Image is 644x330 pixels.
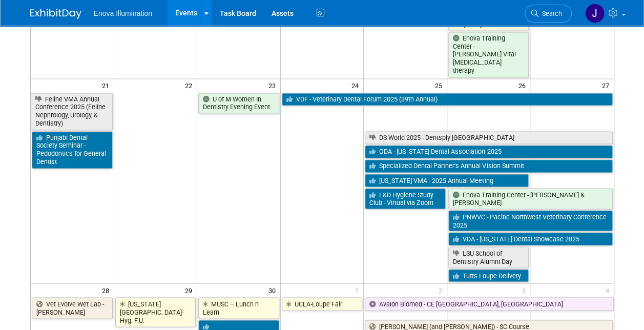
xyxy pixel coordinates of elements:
span: 3 [521,283,530,296]
span: 26 [517,79,530,92]
a: MUSC – Lunch n Learn [198,297,279,318]
a: Enova Training Center - [PERSON_NAME] & [PERSON_NAME] [448,188,613,209]
a: Enova Training Center - [PERSON_NAME] Vital [MEDICAL_DATA] therapy [448,32,529,77]
span: 29 [184,283,197,296]
a: Avalon Biomed - CE [GEOGRAPHIC_DATA], [GEOGRAPHIC_DATA] [365,297,613,311]
a: PNWVC - Pacific Northwest Veterinary Conference 2025 [448,210,613,231]
span: 25 [434,79,447,92]
span: 21 [101,79,114,92]
a: DS World 2025 - Dentsply [GEOGRAPHIC_DATA] [365,131,612,145]
span: 27 [601,79,614,92]
a: LSU School of Dentistry Alumni Day [448,246,529,267]
a: Feline VMA Annual Conference 2025 (Feline Nephrology, Urology, & Dentistry) [31,93,113,130]
span: 30 [267,283,280,296]
a: U of M Women In Dentistry Evening Event [198,93,279,114]
a: [US_STATE][GEOGRAPHIC_DATA]-Hyg. F.U. [115,297,196,326]
span: 1 [354,283,363,296]
span: 24 [350,79,363,92]
a: Punjabi Dental Society Seminar - Pedodontics for General Dentist [32,131,113,169]
a: VDA - [US_STATE] Dental Showcase 2025 [448,232,613,245]
span: Search [538,10,562,17]
span: 23 [267,79,280,92]
a: Specialized Dental Partner’s Annual Vision Summit [365,159,612,173]
span: 4 [605,283,614,296]
a: L&D Hygiene Study Club - Virtual via Zoom [365,188,446,209]
span: 22 [184,79,197,92]
a: Tufts Loupe Delivery [448,269,529,282]
span: Enova Illumination [94,9,152,17]
span: 28 [101,283,114,296]
a: VDF - Veterinary Dental Forum 2025 (39th Annual) [282,93,613,106]
a: ODA - [US_STATE] Dental Association 2025 [365,145,612,158]
a: UCLA-Loupe Fair [282,297,363,311]
img: ExhibitDay [30,9,81,19]
span: 2 [438,283,447,296]
a: Search [525,5,572,23]
a: [US_STATE] VMA - 2025 Annual Meeting [365,174,529,187]
img: JeffD Dyll [585,4,605,23]
a: Vet Evolve Wet Lab - [PERSON_NAME] [32,297,113,318]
